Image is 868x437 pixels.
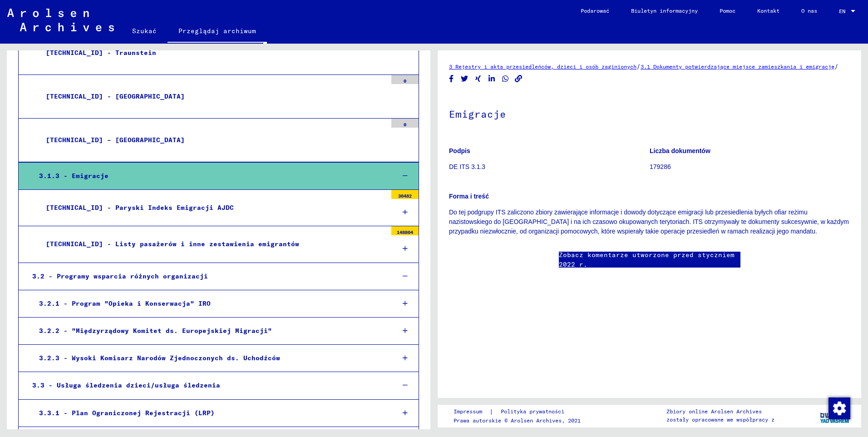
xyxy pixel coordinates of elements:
[447,73,456,84] button: Udostępnij na Facebooku
[39,199,387,217] div: [TECHNICAL_ID] - Paryski Indeks Emigracji AJDC
[834,62,838,70] span: /
[449,93,850,133] h1: Emigracje
[489,407,493,417] font: |
[839,8,849,15] span: EN
[514,73,523,84] button: Kopiuj link
[636,62,641,70] span: /
[449,193,489,200] b: Forma i treść
[829,397,850,419] img: Zmienianie zgody
[501,73,510,84] button: Udostępnij na WhatsApp
[487,73,497,84] button: Udostępnij na LinkedIn
[449,147,470,154] b: Podpis
[32,349,388,367] div: 3.2.3 - Wysoki Komisarz Narodów Zjednoczonych ds. Uchodźców
[493,407,575,417] a: Polityka prywatności
[666,407,774,416] p: Zbiory online Arolsen Archives
[32,322,388,340] div: 3.2.2 - "Międzyrządowy Komitet ds. Europejskiej Migracji"
[32,167,388,185] div: 3.1.3 - Emigracje
[650,147,710,154] b: Liczba dokumentów
[32,295,388,313] div: 3.2.1 - Program "Opieka i Konserwacja" IRO
[32,404,388,422] div: 3.3.1 - Plan Ograniczonej Rejestracji (LRP)
[391,75,419,84] div: 0
[449,162,649,172] p: DE ITS 3.1.3
[818,404,852,427] img: yv_logo.png
[168,20,267,44] a: Przeglądaj archiwum
[391,190,419,199] div: 30482
[454,407,489,417] a: Impressum
[39,131,387,149] div: [TECHNICAL_ID] – [GEOGRAPHIC_DATA]
[25,268,388,285] div: 3.2 - Programy wsparcia różnych organizacji
[449,208,850,236] p: Do tej podgrupy ITS zaliczono zbiory zawierające informacje i dowody dotyczące emigracji lub prze...
[473,73,483,84] button: Udostępnij na Xing
[7,9,114,31] img: Arolsen_neg.svg
[449,63,636,70] a: 3 Rejestry i akta przesiedleńców, dzieci i osób zaginionych
[25,377,388,394] div: 3.3 - Usługa śledzenia dzieci/usługa śledzenia
[641,63,834,70] a: 3.1 Dokumenty potwierdzające miejsce zamieszkania i emigrację
[650,162,850,172] p: 179286
[391,226,419,235] div: 148804
[454,417,581,425] p: Prawa autorskie © Arolsen Archives, 2021
[39,235,387,253] div: [TECHNICAL_ID] - Listy pasażerów i inne zestawienia emigrantów
[391,119,419,128] div: 0
[39,44,387,62] div: [TECHNICAL_ID] - Traunstein
[39,88,387,105] div: [TECHNICAL_ID] - [GEOGRAPHIC_DATA]
[666,416,774,424] p: zostały opracowane we współpracy z
[559,250,740,269] a: Zobacz komentarze utworzone przed styczniem 2022 r.
[460,73,469,84] button: Udostępnij na Twitterze
[121,20,168,42] a: Szukać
